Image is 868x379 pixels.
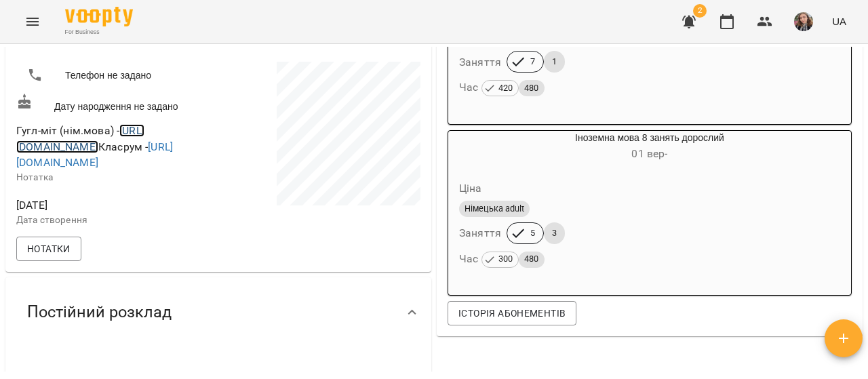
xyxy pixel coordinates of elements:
[448,131,851,163] div: Іноземна мова 8 занять дорослий
[522,227,543,239] span: 5
[65,7,133,26] img: Voopty Logo
[27,302,172,323] span: Постійний розклад
[794,12,813,31] img: eab3ee43b19804faa4f6a12c6904e440.jpg
[16,5,49,38] button: Menu
[14,91,218,116] div: Дату народження не задано
[827,9,852,34] button: UA
[16,62,216,89] li: Телефон не задано
[459,203,530,215] span: Німецька adult
[5,277,431,347] div: Постійний розклад
[832,14,846,28] span: UA
[65,28,133,37] span: For Business
[459,250,545,268] h6: Час
[459,78,545,97] h6: Час
[493,252,518,266] span: 300
[16,171,216,184] p: Нотатка
[27,241,71,257] span: Нотатки
[16,197,216,214] span: [DATE]
[459,224,501,243] h6: Заняття
[493,81,518,96] span: 420
[16,124,173,169] span: Гугл-міт (нім.мова) - Класрум -
[448,301,576,325] button: Історія абонементів
[458,305,566,321] span: Історія абонементів
[693,4,707,18] span: 2
[16,237,81,261] button: Нотатки
[459,53,501,72] h6: Заняття
[459,179,482,198] h6: Ціна
[519,81,544,96] span: 480
[448,131,851,285] button: Іноземна мова 8 занять дорослий01 вер- ЦінаНімецька adultЗаняття53Час 300480
[631,147,667,160] span: 01 вер -
[544,56,565,68] span: 1
[544,227,565,239] span: 3
[16,214,216,227] p: Дата створення
[522,56,543,68] span: 7
[16,124,144,153] a: [URL][DOMAIN_NAME]
[519,252,544,266] span: 480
